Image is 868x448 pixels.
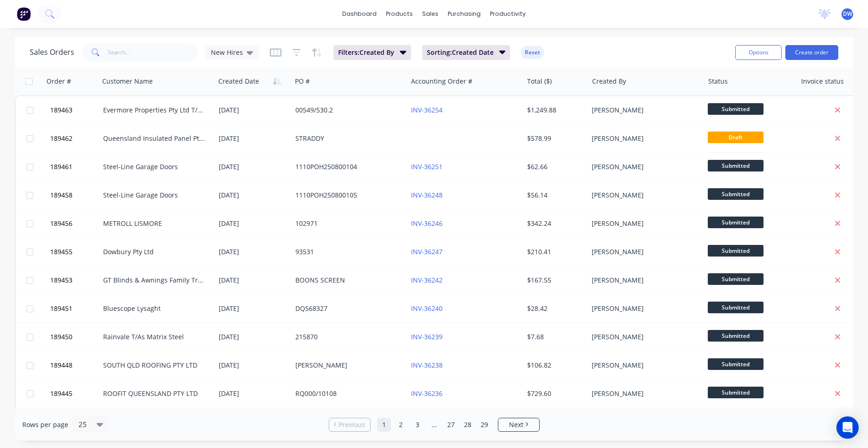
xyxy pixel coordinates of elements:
a: Next page [498,420,539,429]
button: Create order [785,45,838,60]
span: Previous [339,420,365,429]
button: Reset [521,46,544,59]
button: 189445 [47,380,103,408]
span: 189458 [50,191,72,200]
div: purchasing [443,7,485,21]
div: $729.60 [527,389,581,398]
div: Bluescope Lysaght [103,304,206,313]
button: 189463 [47,96,103,124]
a: INV-36251 [411,162,443,171]
div: sales [418,7,443,21]
div: RQ000/10108 [295,389,398,398]
div: [PERSON_NAME] [295,361,398,370]
div: Open Intercom Messenger [836,416,859,439]
a: Page 3 [411,418,424,432]
button: Filters:Created By [333,45,411,60]
div: 93531 [295,247,398,257]
div: Status [708,77,728,86]
span: 189461 [50,162,72,171]
div: BOONS SCREEN [295,276,398,285]
div: [DATE] [219,276,288,285]
div: Created Date [218,77,259,86]
div: Dowbury Pty Ltd [103,247,206,257]
a: INV-36239 [411,332,443,341]
div: $578.99 [527,134,581,143]
div: [PERSON_NAME] [592,134,695,143]
div: [DATE] [219,162,288,171]
div: [PERSON_NAME] [592,219,695,228]
div: STRADDY [295,134,398,143]
div: Steel-Line Garage Doors [103,162,206,171]
span: 189462 [50,134,72,143]
span: Submitted [708,188,764,200]
div: $167.55 [527,276,581,285]
div: [PERSON_NAME] [592,247,695,257]
button: 189443 [47,408,103,436]
div: DQ568327 [295,304,398,313]
button: 189455 [47,238,103,266]
div: GT Blinds & Awnings Family Trust [103,276,206,285]
a: INV-36238 [411,361,443,369]
a: Page 2 [394,418,408,432]
div: Invoice status [801,77,844,86]
div: $106.82 [527,361,581,370]
button: 189453 [47,266,103,294]
img: Factory [17,7,31,21]
div: Total ($) [527,77,552,86]
div: [DATE] [219,361,288,370]
a: INV-36236 [411,389,443,398]
div: Accounting Order # [411,77,472,86]
span: Submitted [708,358,764,370]
span: 189451 [50,304,72,313]
span: 189456 [50,219,72,228]
div: Created By [592,77,626,86]
a: Page 27 [444,418,458,432]
span: 189455 [50,247,72,257]
span: Draft [708,132,764,143]
div: [DATE] [219,332,288,342]
div: $62.66 [527,162,581,171]
div: 102971 [295,219,398,228]
div: 215870 [295,332,398,342]
a: dashboard [338,7,381,21]
div: [PERSON_NAME] [592,276,695,285]
button: 189448 [47,351,103,379]
a: INV-36248 [411,191,443,199]
button: Options [735,45,782,60]
div: ROOFIT QUEENSLAND PTY LTD [103,389,206,398]
span: 189450 [50,332,72,342]
span: Submitted [708,273,764,285]
a: INV-36247 [411,247,443,256]
span: Rows per page [22,420,68,429]
button: 189458 [47,181,103,209]
button: 189450 [47,323,103,351]
div: Rainvale T/As Matrix Steel [103,332,206,342]
div: $210.41 [527,247,581,257]
div: [PERSON_NAME] [592,389,695,398]
div: Customer Name [102,77,153,86]
span: Submitted [708,160,764,171]
a: Page 1 is your current page [377,418,391,432]
button: 189451 [47,295,103,323]
h1: Sales Orders [30,48,74,57]
a: INV-36246 [411,219,443,228]
div: 1110POH250800104 [295,162,398,171]
a: Jump forward [427,418,441,432]
div: SOUTH QLD ROOFING PTY LTD [103,361,206,370]
button: 189456 [47,210,103,237]
span: Submitted [708,387,764,398]
div: 00549/530.2 [295,105,398,115]
div: [PERSON_NAME] [592,162,695,171]
div: [DATE] [219,389,288,398]
div: [DATE] [219,191,288,200]
a: Page 28 [461,418,475,432]
div: Queensland Insulated Panel Pty Ltd #2 [103,134,206,143]
span: Submitted [708,245,764,257]
span: Submitted [708,302,764,313]
a: INV-36240 [411,304,443,313]
span: 189448 [50,361,72,370]
span: Submitted [708,217,764,228]
button: 189461 [47,153,103,181]
div: [PERSON_NAME] [592,304,695,313]
a: INV-36254 [411,105,443,114]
